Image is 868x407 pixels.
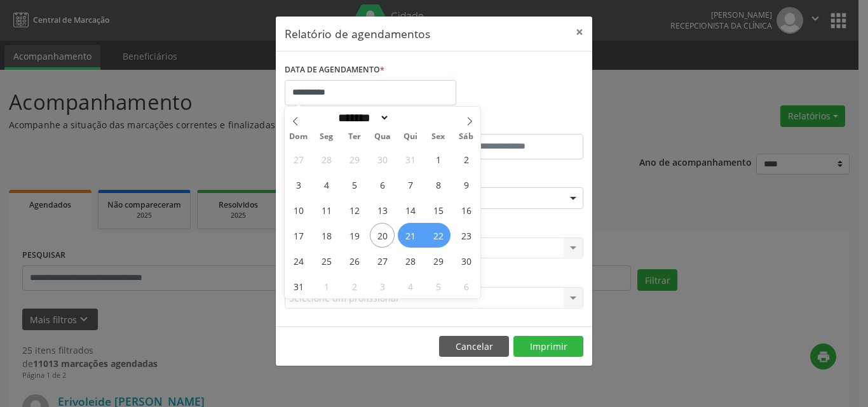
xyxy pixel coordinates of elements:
span: Agosto 30, 2025 [454,248,478,273]
span: Agosto 11, 2025 [314,197,339,222]
span: Agosto 1, 2025 [426,147,451,171]
span: Agosto 21, 2025 [398,223,423,248]
span: Sex [424,133,452,141]
span: Agosto 7, 2025 [398,172,423,197]
span: Agosto 29, 2025 [426,248,451,273]
span: Agosto 28, 2025 [398,248,423,273]
span: Agosto 24, 2025 [286,248,311,273]
button: Imprimir [513,336,583,357]
span: Julho 29, 2025 [342,147,367,171]
button: Close [567,17,592,48]
span: Qua [369,133,397,141]
span: Agosto 6, 2025 [370,172,395,197]
label: ATÉ [437,114,583,134]
span: Agosto 26, 2025 [342,248,367,273]
button: Cancelar [439,336,509,357]
span: Julho 27, 2025 [286,147,311,171]
span: Agosto 9, 2025 [454,172,478,197]
h5: Relatório de agendamentos [285,25,430,42]
span: Agosto 15, 2025 [426,197,451,222]
span: Qui [397,133,424,141]
span: Agosto 13, 2025 [370,197,395,222]
span: Agosto 2, 2025 [454,147,478,171]
span: Setembro 5, 2025 [426,274,451,298]
span: Agosto 19, 2025 [342,223,367,248]
span: Agosto 31, 2025 [286,274,311,298]
span: Setembro 4, 2025 [398,274,423,298]
span: Agosto 18, 2025 [314,223,339,248]
span: Dom [285,133,313,141]
span: Agosto 17, 2025 [286,223,311,248]
span: Julho 30, 2025 [370,147,395,171]
span: Setembro 1, 2025 [314,274,339,298]
span: Seg [313,133,341,141]
span: Agosto 4, 2025 [314,172,339,197]
span: Agosto 10, 2025 [286,197,311,222]
input: Year [390,111,431,124]
span: Agosto 12, 2025 [342,197,367,222]
span: Agosto 3, 2025 [286,172,311,197]
span: Agosto 20, 2025 [370,223,395,248]
span: Agosto 22, 2025 [426,223,451,248]
span: Agosto 25, 2025 [314,248,339,273]
span: Julho 31, 2025 [398,147,423,171]
span: Agosto 16, 2025 [454,197,478,222]
span: Sáb [452,133,480,141]
span: Agosto 14, 2025 [398,197,423,222]
span: Agosto 27, 2025 [370,248,395,273]
span: Setembro 3, 2025 [370,274,395,298]
span: Setembro 6, 2025 [454,274,478,298]
label: DATA DE AGENDAMENTO [285,60,384,80]
span: Agosto 5, 2025 [342,172,367,197]
select: Month [334,111,390,124]
span: Agosto 23, 2025 [454,223,478,248]
span: Setembro 2, 2025 [342,274,367,298]
span: Agosto 8, 2025 [426,172,451,197]
span: Ter [341,133,369,141]
span: Julho 28, 2025 [314,147,339,171]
